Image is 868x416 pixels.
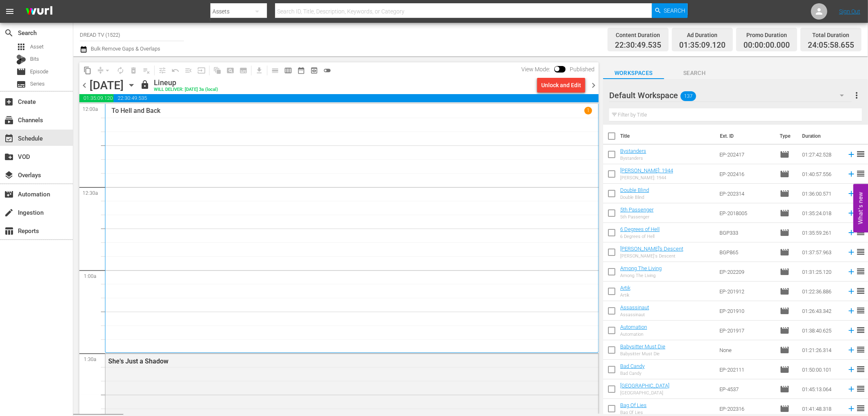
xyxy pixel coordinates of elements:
svg: Add to Schedule [847,365,856,374]
span: more_vert [852,90,862,100]
span: Episode [780,150,789,159]
button: Open Feedback Widget [853,184,868,232]
span: Select an event to delete [127,64,140,77]
td: EP-201917 [716,321,776,340]
span: 22:30:49.535 [615,41,661,50]
th: Title [620,125,715,147]
td: EP-202111 [716,360,776,379]
span: Bulk Remove Gaps & Overlaps [90,46,160,52]
span: Episode [780,326,789,335]
td: 01:22:36.886 [799,282,844,301]
img: logo_orange.svg [13,13,20,20]
span: 01:35:09.120 [79,94,114,102]
td: EP-202314 [716,184,776,203]
span: reorder [856,364,866,374]
th: Ext. ID [715,125,775,147]
div: Assassinaut [620,312,649,317]
span: reorder [856,149,866,159]
div: Bag Of Lies [620,410,647,415]
svg: Add to Schedule [847,150,856,159]
span: Episode [780,286,789,296]
span: 00:00:00.000 [743,41,790,50]
span: Schedule [4,134,14,143]
a: Bystanders [620,148,646,154]
span: reorder [856,384,866,394]
a: [PERSON_NAME]: 1944 [620,167,673,174]
span: menu [5,7,15,16]
span: Remove Gaps & Overlaps [94,64,114,77]
img: tab_keywords_by_traffic_grey.svg [81,47,87,54]
span: Week Calendar View [282,64,295,77]
span: Fill episodes with ad slates [182,64,195,77]
a: Bag Of Lies [620,402,647,408]
span: reorder [856,266,866,276]
div: Default Workspace [609,84,852,107]
td: 01:35:59.261 [799,223,844,242]
span: Episode [780,345,789,355]
td: EP-201912 [716,282,776,301]
span: View Backup [308,64,321,77]
div: Keywords by Traffic [90,48,137,53]
div: Domain Overview [31,48,73,53]
div: Lineup [154,78,218,87]
span: content_copy [83,66,92,75]
span: Create Search Block [224,64,237,77]
button: Search [652,3,688,18]
div: Artik [620,293,630,298]
div: Ad Duration [679,29,726,41]
a: [GEOGRAPHIC_DATA] [620,383,669,389]
span: Episode [780,365,789,374]
span: reorder [856,286,866,296]
div: Among The Living [620,273,662,278]
a: Babysitter Must Die [620,343,665,350]
td: 01:26:43.342 [799,301,844,321]
span: View Mode: [517,66,554,73]
img: tab_domain_overview_orange.svg [22,47,28,54]
a: Artik [620,285,630,291]
span: Day Calendar View [266,62,282,78]
div: [DATE] [90,79,124,92]
div: Bad Candy [620,371,645,376]
span: lock [140,80,150,90]
svg: Add to Schedule [847,189,856,198]
span: preview_outlined [310,66,318,75]
div: Total Duration [808,29,854,41]
td: EP-4537 [716,379,776,399]
span: Episode [780,228,789,238]
td: EP-2018005 [716,203,776,223]
span: Update Metadata from Key Asset [195,64,208,77]
span: reorder [856,325,866,335]
span: chevron_left [79,80,90,90]
p: To Hell and Back [112,107,160,114]
td: 01:50:00.101 [799,360,844,379]
div: 5th Passenger [620,214,654,220]
div: v 4.0.25 [23,13,40,20]
div: Automation [620,332,647,337]
span: Download as CSV [250,62,266,78]
span: Episode [780,189,789,198]
span: Refresh All Search Blocks [208,62,224,78]
a: 5th Passenger [620,207,654,213]
span: Copy Lineup [81,64,94,77]
td: None [716,340,776,360]
span: 22:30:49.535 [114,94,599,102]
td: EP-202209 [716,262,776,282]
span: Episode [30,68,48,76]
span: Episode [780,306,789,316]
div: WILL DELIVER: [DATE] 3a (local) [154,87,218,92]
span: 24:05:58.655 [808,41,854,50]
a: Among The Living [620,265,662,271]
svg: Add to Schedule [847,209,856,218]
span: calendar_view_week_outlined [284,66,292,75]
span: Workspaces [603,68,664,78]
span: Episode [780,208,789,218]
span: reorder [856,247,866,257]
td: 01:40:57.556 [799,164,844,184]
span: 01:35:09.120 [679,41,726,50]
th: Type [775,125,797,147]
svg: Add to Schedule [847,404,856,413]
div: Unlock and Edit [541,78,581,92]
span: Episode [780,404,789,414]
span: Episode [780,384,789,394]
a: Double Blind [620,187,649,193]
